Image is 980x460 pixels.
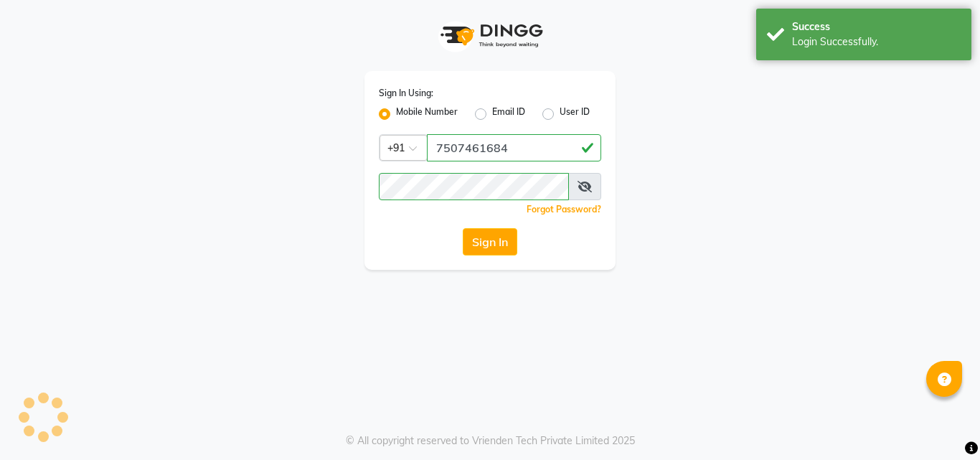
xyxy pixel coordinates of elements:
img: logo1.svg [433,14,547,57]
a: Forgot Password? [527,204,601,215]
div: Success [792,19,961,34]
div: Login Successfully. [792,34,961,50]
input: Username [379,173,569,200]
label: Sign In Using: [379,87,433,100]
button: Sign In [463,228,517,255]
input: Username [427,134,601,161]
label: Mobile Number [396,105,458,123]
label: User ID [560,105,590,123]
label: Email ID [492,105,525,123]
